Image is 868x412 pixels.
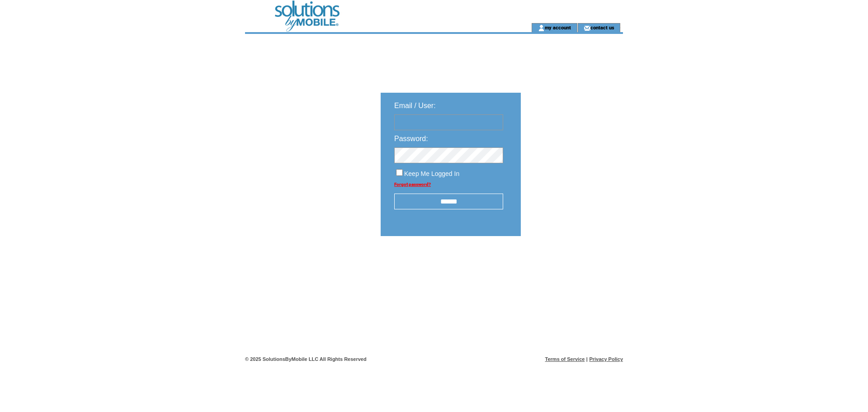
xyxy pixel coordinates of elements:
span: Email / User: [394,102,436,109]
a: Forgot password? [394,182,431,187]
a: Privacy Policy [589,356,623,362]
span: | [586,356,588,362]
img: contact_us_icon.gif;jsessionid=52AF4F53731F5186F36C1090F3A7D2FD [584,24,590,32]
img: account_icon.gif;jsessionid=52AF4F53731F5186F36C1090F3A7D2FD [538,24,545,32]
a: contact us [590,24,614,30]
span: © 2025 SolutionsByMobile LLC All Rights Reserved [245,356,367,362]
span: Password: [394,135,428,142]
span: Keep Me Logged In [404,170,459,177]
img: transparent.png;jsessionid=52AF4F53731F5186F36C1090F3A7D2FD [547,259,592,270]
a: Terms of Service [545,356,585,362]
a: my account [545,24,571,30]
